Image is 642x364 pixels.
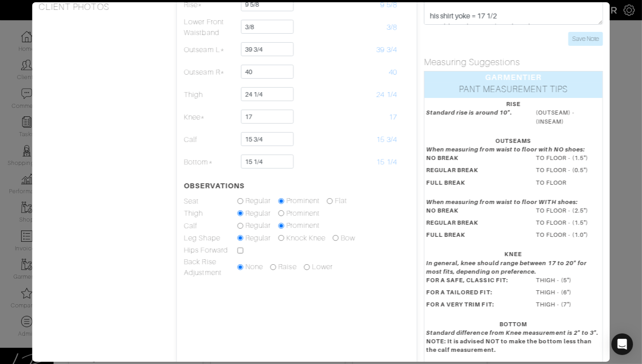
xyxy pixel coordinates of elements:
[184,256,237,279] td: Back Rise Adjustment
[387,23,397,31] span: 3/8
[389,68,397,76] span: 40
[335,195,348,206] label: Flat
[184,84,237,106] td: Thigh
[419,218,529,231] dt: REGULAR BREAK
[389,113,397,121] span: 17
[611,333,633,355] div: Open Intercom Messenger
[184,151,237,173] td: Bottom*
[184,220,237,232] td: Calf
[529,231,607,239] dd: TO FLOOR - (1.0")
[184,61,237,84] td: Outseam R*
[426,100,601,108] div: RISE
[426,320,601,328] div: BOTTOM
[184,106,237,129] td: Knee*
[569,32,603,46] input: Save Note
[426,109,512,116] em: Standard rise is around 10".
[184,244,237,256] td: Hips Forward
[419,178,529,191] dt: FULL BREAK
[246,233,271,244] label: Regular
[184,173,237,195] th: OBSERVATIONS
[184,39,237,61] td: Outseam L*
[377,46,397,54] span: 39 3/4
[377,158,397,166] span: 15 1/4
[419,288,529,300] dt: FOR A TAILORED FIT:
[419,300,529,312] dt: FOR A VERY TRIM FIT:
[529,108,607,125] dd: (OUTSEAM) - (INSEAM)
[184,208,237,220] td: Thigh
[341,233,356,244] label: Bow
[424,57,603,67] h5: Measuring Suggestions
[419,154,529,166] dt: NO BREAK
[529,206,607,215] dd: TO FLOOR - (2.5")
[426,260,587,275] em: In general, knee should range between 17 to 20" for most fits, depending on preference.
[529,288,607,297] dd: THIGH - (6")
[419,206,529,218] dt: NO BREAK
[279,262,297,272] label: Raise
[377,91,397,99] span: 24 1/4
[286,233,326,244] label: Knock Knee
[39,1,169,12] h5: CLIENT PHOTOS
[246,208,271,219] label: Regular
[529,166,607,174] dd: TO FLOOR - (0.5")
[312,262,333,272] label: Lower
[381,1,397,9] span: 9 5/8
[426,137,601,145] div: OUTSEAMS
[419,328,607,355] dt: NOTE: It is advised NOT to make the bottom less than the calf measurement.
[184,129,237,151] td: Calf
[529,300,607,309] dd: THIGH - (7")
[529,178,607,187] dd: TO FLOOR
[529,276,607,284] dd: THIGH - (5")
[377,136,397,144] span: 15 3/4
[184,232,237,245] td: Leg Shape
[246,262,263,272] label: None
[426,250,601,258] div: KNEE
[419,166,529,178] dt: REGULAR BREAK
[529,218,607,227] dd: TO FLOOR - (1.5")
[426,329,599,336] em: Standard difference from Knee measurement is 2" to 3".
[426,199,578,205] em: When measuring from waist to floor WITH shoes:
[424,71,602,83] div: GARMENTIER
[529,154,607,162] dd: TO FLOOR - (1.5")
[246,220,271,231] label: Regular
[184,16,237,39] td: Lower Front Waistband
[286,195,320,206] label: Prominent
[419,276,529,288] dt: FOR A SAFE, CLASSIC FIT:
[246,195,271,206] label: Regular
[419,231,529,243] dt: FULL BREAK
[286,208,320,219] label: Prominent
[286,220,320,231] label: Prominent
[424,83,602,98] div: PANT MEASUREMENT TIPS
[184,195,237,208] td: Seat
[426,146,585,153] em: When measuring from waist to floor with NO shoes:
